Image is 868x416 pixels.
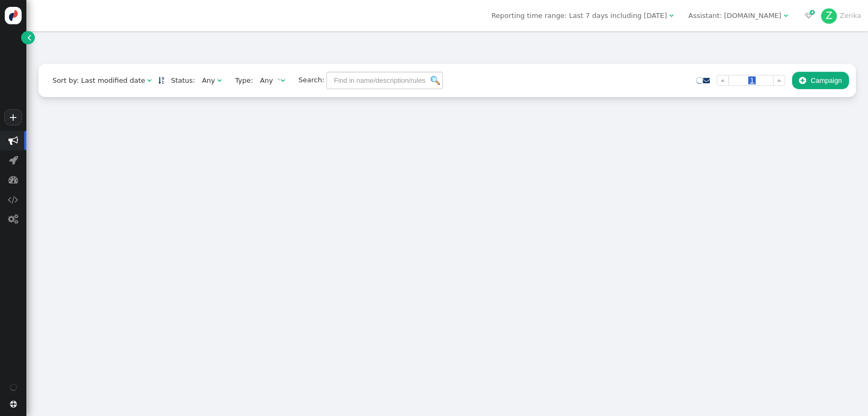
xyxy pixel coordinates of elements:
a:  [21,31,34,44]
a:  [703,76,710,84]
span:  [147,77,151,84]
a: + [4,109,22,125]
a: ZZenka [821,12,861,20]
span:  [799,76,806,84]
span:  [784,12,788,19]
span:  [8,214,18,224]
img: loading.gif [275,78,281,83]
span:  [703,77,710,84]
span:  [669,12,673,19]
span:  [8,136,18,146]
span: Status: [164,75,195,86]
span:  [27,32,31,43]
span: Sorted in descending order [158,77,164,84]
a:  [158,76,164,84]
a: « [717,75,729,86]
div: Sort by: Last modified date [52,75,145,86]
div: Z [821,8,837,24]
img: logo-icon.svg [5,7,22,24]
span:  [8,175,18,185]
span: 1 [748,76,756,84]
img: icon_search.png [431,76,440,85]
span:  [8,195,18,205]
a: » [773,75,785,86]
span:  [9,155,18,165]
span:  [281,77,285,84]
div: Any [260,75,273,86]
span: Type: [228,75,253,86]
span: Search: [292,76,324,84]
span:  [217,77,221,84]
button: Campaign [792,72,849,90]
input: Find in name/description/rules [326,72,443,90]
span:  [805,12,813,19]
span:  [10,401,17,408]
span: Reporting time range: Last 7 days including [DATE] [491,12,667,20]
div: Assistant: [DOMAIN_NAME] [688,11,781,21]
div: Any [202,75,215,86]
